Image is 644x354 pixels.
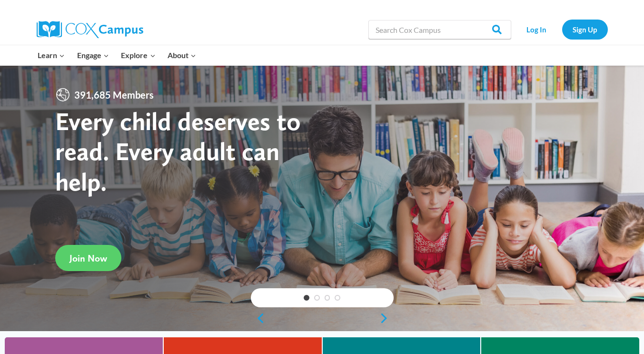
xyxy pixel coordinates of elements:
[368,20,511,39] input: Search Cox Campus
[168,49,196,61] span: About
[516,20,608,39] nav: Secondary Navigation
[335,295,340,301] a: 4
[516,20,557,39] a: Log In
[314,295,320,301] a: 2
[121,49,155,61] span: Explore
[32,45,202,65] nav: Primary Navigation
[77,49,109,61] span: Engage
[70,87,158,102] span: 391,685 Members
[37,21,143,38] img: Cox Campus
[325,295,330,301] a: 3
[69,253,107,264] span: Join Now
[251,309,394,328] div: content slider buttons
[55,245,121,271] a: Join Now
[562,20,608,39] a: Sign Up
[38,49,65,61] span: Learn
[304,295,309,301] a: 1
[251,313,265,324] a: previous
[379,313,394,324] a: next
[55,106,301,197] strong: Every child deserves to read. Every adult can help.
